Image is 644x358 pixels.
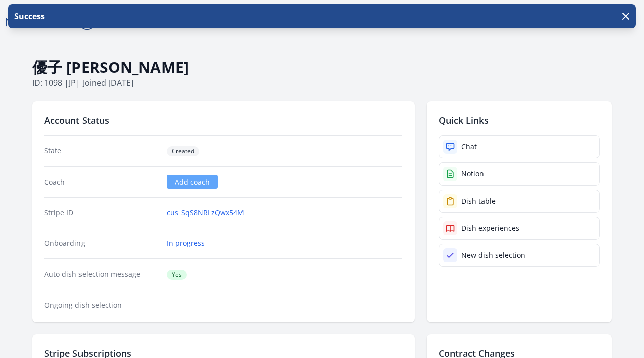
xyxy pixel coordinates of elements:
[461,250,525,260] div: New dish selection
[167,208,244,218] a: cus_SqS8NRLzQwx54M
[44,177,158,187] dt: Coach
[167,146,199,156] span: Created
[461,196,496,206] div: Dish table
[12,10,45,22] p: Success
[44,238,158,248] dt: Onboarding
[439,135,600,158] a: Chat
[44,146,158,156] dt: State
[44,269,158,280] dt: Auto dish selection message
[439,190,600,213] a: Dish table
[461,223,519,233] div: Dish experiences
[44,300,158,310] dt: Ongoing dish selection
[32,77,612,89] p: ID: 1098 | | Joined [DATE]
[167,238,205,248] a: In progress
[461,169,484,179] div: Notion
[439,113,600,127] h2: Quick Links
[439,162,600,186] a: Notion
[167,270,187,280] span: Yes
[439,244,600,267] a: New dish selection
[167,175,218,189] a: Add coach
[44,208,158,218] dt: Stripe ID
[44,113,403,127] h2: Account Status
[439,217,600,240] a: Dish experiences
[32,58,612,77] h1: 優子 [PERSON_NAME]
[461,142,477,152] div: Chat
[69,77,76,88] span: jp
